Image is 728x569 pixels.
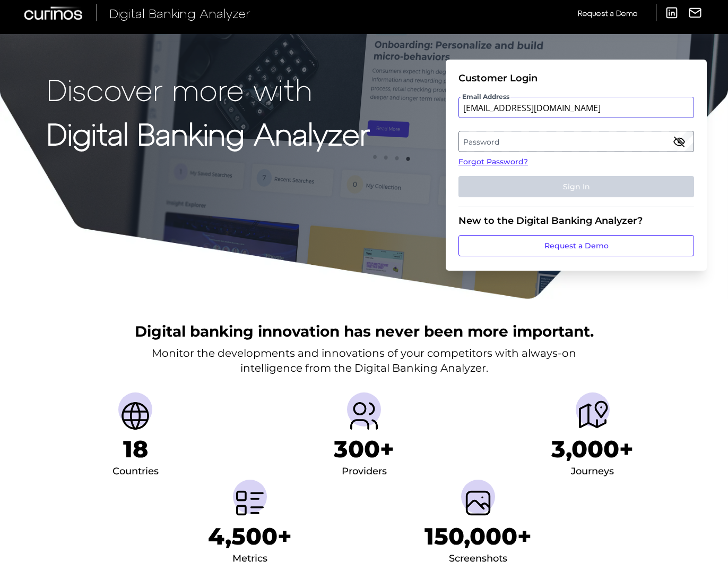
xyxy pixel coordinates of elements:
[152,346,576,375] p: Monitor the developments and innovations of your competitors with always-on intelligence from the...
[342,463,387,480] div: Providers
[551,435,634,463] h1: 3,000+
[347,399,381,433] img: Providers
[47,72,370,106] p: Discover more with
[47,115,370,151] strong: Digital Banking Analyzer
[578,4,637,22] a: Request a Demo
[109,5,250,21] span: Digital Banking Analyzer
[24,6,84,20] img: Curinos
[458,215,694,227] div: New to the Digital Banking Analyzer?
[458,176,694,197] button: Sign In
[334,435,394,463] h1: 300+
[424,522,532,550] h1: 150,000+
[576,399,610,433] img: Journeys
[232,550,267,567] div: Metrics
[449,550,507,567] div: Screenshots
[461,486,495,520] img: Screenshots
[571,463,614,480] div: Journeys
[458,156,694,168] a: Forgot Password?
[458,72,694,84] div: Customer Login
[135,321,594,341] h2: Digital banking innovation has never been more important.
[459,132,693,151] label: Password
[208,522,292,550] h1: 4,500+
[112,463,159,480] div: Countries
[461,93,510,101] span: Email Address
[118,399,152,433] img: Countries
[458,235,694,256] a: Request a Demo
[123,435,148,463] h1: 18
[578,9,637,18] span: Request a Demo
[233,486,267,520] img: Metrics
